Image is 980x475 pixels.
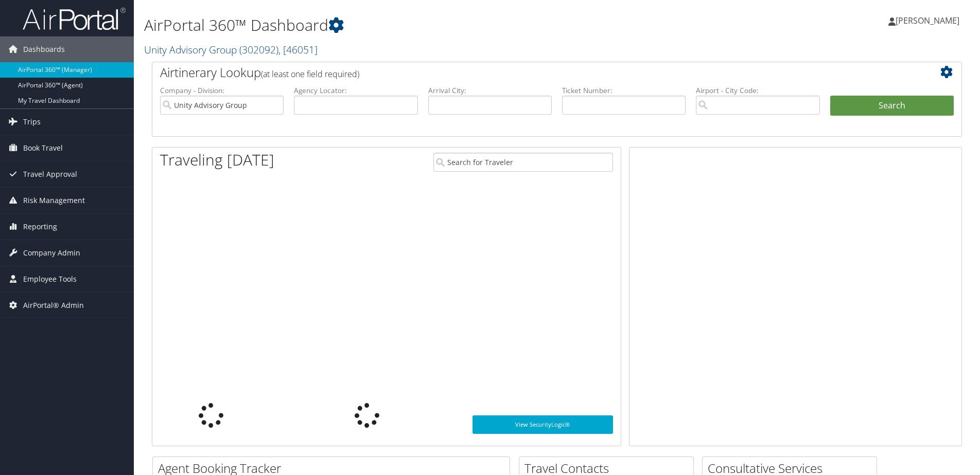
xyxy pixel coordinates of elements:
label: Company - Division: [160,85,284,96]
span: (at least one field required) [261,68,359,80]
span: Company Admin [23,240,80,266]
h1: AirPortal 360™ Dashboard [144,14,694,36]
span: ( 302092 ) [239,43,278,57]
span: AirPortal® Admin [23,293,84,318]
label: Agency Locator: [294,85,417,96]
a: [PERSON_NAME] [888,5,970,36]
span: Dashboards [23,36,65,62]
span: , [ 46051 ] [278,43,318,57]
label: Ticket Number: [562,85,686,96]
span: Employee Tools [23,266,77,292]
button: Search [830,96,954,116]
h2: Airtinerary Lookup [160,64,886,81]
span: [PERSON_NAME] [896,15,959,26]
h1: Traveling [DATE] [160,149,274,171]
label: Arrival City: [428,85,552,96]
a: Unity Advisory Group [144,43,318,57]
label: Airport - City Code: [696,85,819,96]
a: View SecurityLogic® [472,415,613,434]
span: Trips [23,109,41,135]
span: Reporting [23,214,57,240]
img: airportal-logo.png [23,7,126,31]
input: Search for Traveler [433,153,613,172]
span: Risk Management [23,188,85,213]
span: Book Travel [23,135,63,161]
span: Travel Approval [23,161,77,187]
